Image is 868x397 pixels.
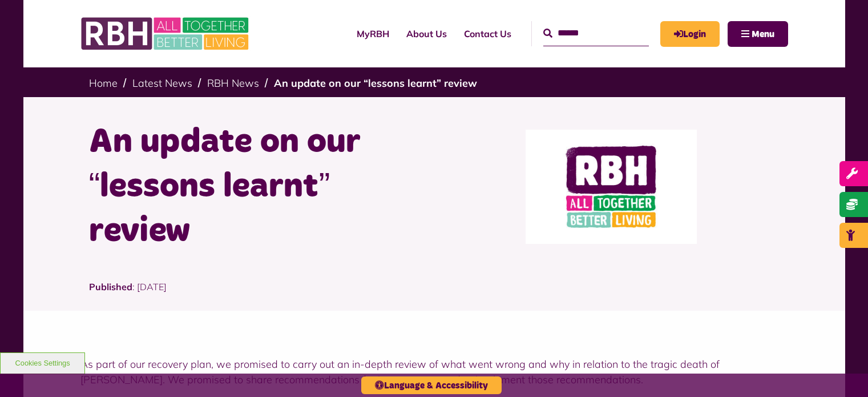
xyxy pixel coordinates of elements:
a: RBH News [207,77,259,90]
a: MyRBH [660,21,720,47]
a: Latest News [132,77,192,90]
p: : [DATE] [89,280,780,311]
iframe: Netcall Web Assistant for live chat [817,346,868,397]
img: RBH [80,11,252,56]
a: Home [89,77,118,90]
p: As part of our recovery plan, we promised to carry out an in-depth review of what went wrong and ... [80,356,788,387]
button: Language & Accessibility [361,376,502,394]
a: Contact Us [455,18,520,49]
img: RBH logo [526,130,697,244]
button: Navigation [728,21,788,47]
span: Menu [752,30,774,39]
a: MyRBH [348,18,398,49]
h1: An update on our “lessons learnt” review [89,120,426,254]
a: About Us [398,18,455,49]
strong: Published [89,281,132,292]
a: An update on our “lessons learnt” review [274,77,477,90]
